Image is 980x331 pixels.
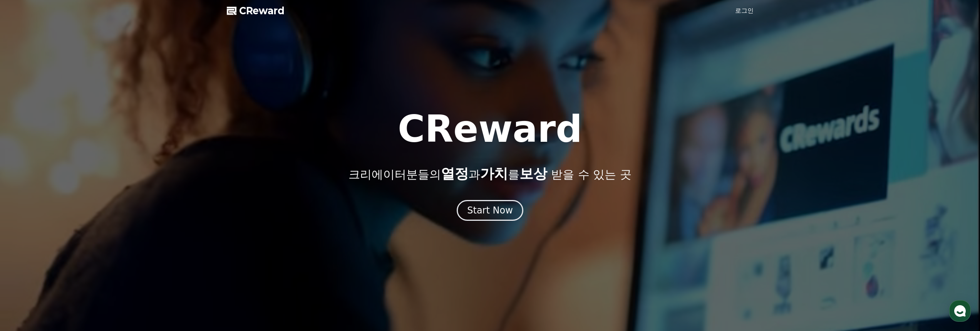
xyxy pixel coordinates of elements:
[441,166,469,181] span: 열정
[519,166,547,181] span: 보상
[467,204,513,217] div: Start Now
[24,256,29,262] span: 홈
[348,166,631,181] p: 크리에이터분들의 과 를 받을 수 있는 곳
[51,244,99,264] a: 대화
[480,166,508,181] span: 가치
[457,200,523,221] button: Start Now
[2,244,51,264] a: 홈
[735,6,754,15] a: 로그인
[70,256,80,262] span: 대화
[457,208,523,215] a: Start Now
[119,256,128,262] span: 설정
[99,244,148,264] a: 설정
[227,5,285,17] a: CReward
[398,111,582,148] h1: CReward
[239,5,285,17] span: CReward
